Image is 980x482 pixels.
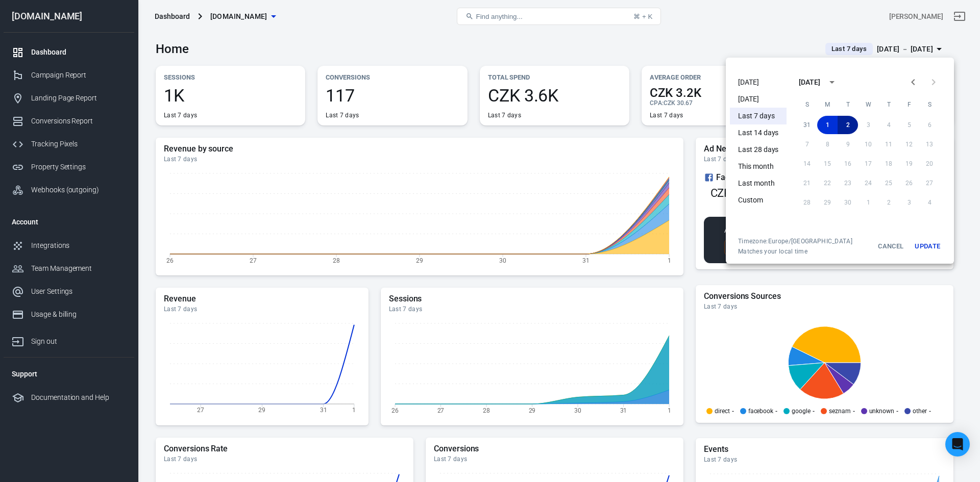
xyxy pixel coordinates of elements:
[838,116,858,134] button: 2
[874,237,907,256] button: Cancel
[911,237,944,256] button: Update
[945,432,970,456] div: Open Intercom Messenger
[797,116,817,134] button: 31
[817,116,838,134] button: 1
[730,175,787,192] li: Last month
[903,72,923,92] button: Previous month
[879,94,898,115] span: Thursday
[738,247,852,256] span: Matches your local time
[730,192,787,209] li: Custom
[738,237,852,245] div: Timezone: Europe/[GEOGRAPHIC_DATA]
[730,141,787,158] li: Last 28 days
[798,94,816,115] span: Sunday
[799,77,820,88] div: [DATE]
[730,74,787,91] li: [DATE]
[730,124,787,141] li: Last 14 days
[900,94,918,115] span: Friday
[839,94,857,115] span: Tuesday
[859,94,877,115] span: Wednesday
[920,94,939,115] span: Saturday
[730,158,787,175] li: This month
[823,73,841,91] button: calendar view is open, switch to year view
[730,91,787,108] li: [DATE]
[730,108,787,124] li: Last 7 days
[818,94,837,115] span: Monday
